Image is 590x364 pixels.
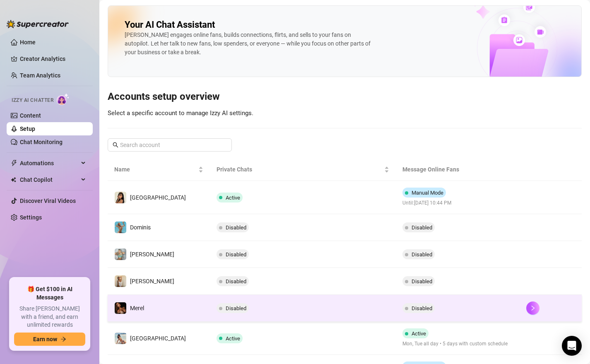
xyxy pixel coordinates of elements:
[226,251,246,258] span: Disabled
[11,160,17,166] span: thunderbolt
[226,195,240,201] span: Active
[226,224,246,231] span: Disabled
[14,305,85,329] span: Share [PERSON_NAME] with a friend, and earn unlimited rewards
[20,39,36,46] a: Home
[115,192,126,203] img: Tokyo
[402,340,508,348] span: Mon, Tue all day • 5 days with custom schedule
[130,251,174,258] span: [PERSON_NAME]
[226,305,246,311] span: Disabled
[20,139,63,145] a: Chat Monitoring
[113,142,118,148] span: search
[412,251,432,258] span: Disabled
[14,333,85,346] button: Earn nowarrow-right
[108,109,253,117] span: Select a specific account to manage Izzy AI settings.
[115,333,126,344] img: Tokyo
[562,336,582,356] div: Open Intercom Messenger
[120,140,220,149] input: Search account
[11,177,16,183] img: Chat Copilot
[115,248,126,260] img: Olivia
[114,165,197,174] span: Name
[130,335,186,342] span: [GEOGRAPHIC_DATA]
[20,72,60,79] a: Team Analytics
[130,278,174,284] span: [PERSON_NAME]
[412,330,426,337] span: Active
[217,165,383,174] span: Private Chats
[108,90,582,104] h3: Accounts setup overview
[20,214,42,221] a: Settings
[12,96,53,104] span: Izzy AI Chatter
[125,19,215,31] h2: Your AI Chat Assistant
[33,336,57,342] span: Earn now
[412,224,432,231] span: Disabled
[130,305,144,311] span: Merel
[57,93,70,105] img: AI Chatter
[130,194,186,201] span: [GEOGRAPHIC_DATA]
[396,158,520,181] th: Message Online Fans
[20,52,86,65] a: Creator Analytics
[530,305,536,311] span: right
[115,222,126,233] img: Dominis
[14,285,85,301] span: 🎁 Get $100 in AI Messages
[402,199,451,207] span: Until: [DATE] 10:44 PM
[7,20,69,28] img: logo-BBDzfeDw.svg
[108,158,210,181] th: Name
[226,278,246,284] span: Disabled
[115,275,126,287] img: Megan
[226,335,240,342] span: Active
[20,198,76,204] a: Discover Viral Videos
[210,158,396,181] th: Private Chats
[130,224,151,231] span: Dominis
[20,112,41,119] a: Content
[60,336,66,342] span: arrow-right
[20,157,79,170] span: Automations
[412,278,432,284] span: Disabled
[20,125,35,132] a: Setup
[125,31,373,57] div: [PERSON_NAME] engages online fans, builds connections, flirts, and sells to your fans on autopilo...
[115,302,126,314] img: Merel
[20,173,79,186] span: Chat Copilot
[412,305,432,311] span: Disabled
[412,190,443,196] span: Manual Mode
[526,301,539,315] button: right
